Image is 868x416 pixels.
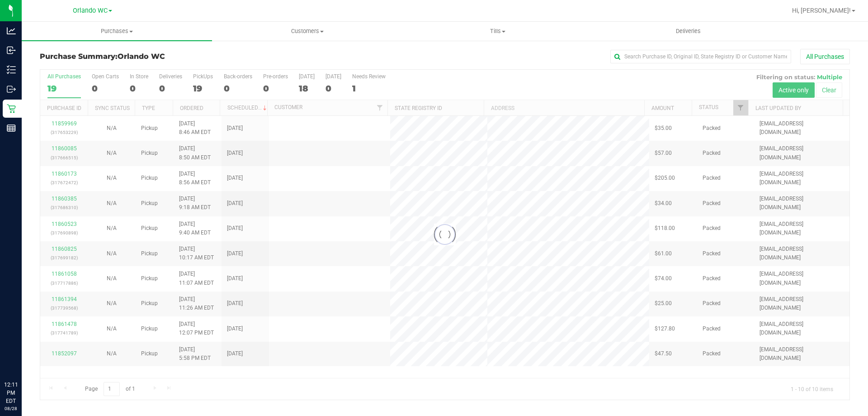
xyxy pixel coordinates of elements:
span: Deliveries [664,27,713,35]
inline-svg: Retail [7,104,16,113]
a: Customers [212,22,402,41]
h3: Purchase Summary: [40,53,310,61]
a: Purchases [22,22,212,41]
iframe: Resource center unread badge [27,342,38,353]
p: 12:11 PM EDT [4,381,18,405]
inline-svg: Outbound [7,85,16,94]
p: 08/28 [4,405,18,412]
span: Hi, [PERSON_NAME]! [792,7,851,14]
span: Purchases [22,27,212,35]
span: Customers [212,27,402,35]
span: Orlando WC [118,52,165,61]
inline-svg: Analytics [7,26,16,35]
button: All Purchases [800,49,850,64]
inline-svg: Inventory [7,65,16,74]
span: Orlando WC [73,7,108,14]
a: Tills [402,22,593,41]
input: Search Purchase ID, Original ID, State Registry ID or Customer Name... [610,50,791,63]
inline-svg: Reports [7,124,16,133]
inline-svg: Inbound [7,46,16,55]
iframe: Resource center [9,344,36,371]
span: Tills [403,27,592,35]
a: Deliveries [593,22,783,41]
